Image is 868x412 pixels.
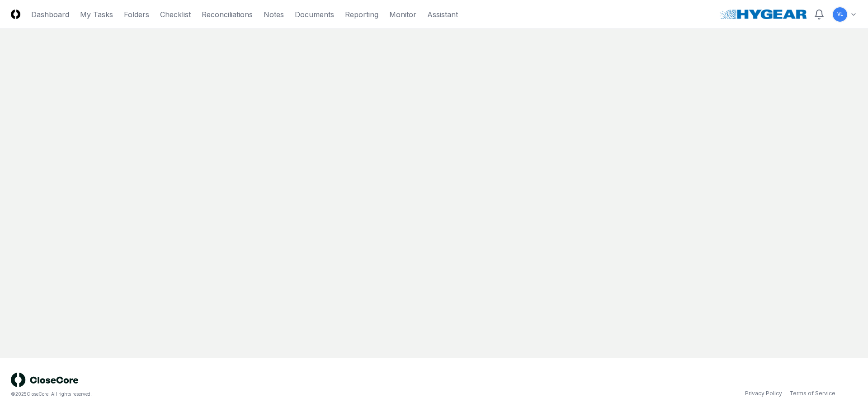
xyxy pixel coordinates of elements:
[11,391,434,398] div: © 2025 CloseCore. All rights reserved.
[837,11,843,18] span: VL
[202,9,253,20] a: Reconciliations
[31,9,69,20] a: Dashboard
[389,9,416,20] a: Monitor
[160,9,191,20] a: Checklist
[427,9,458,20] a: Assistant
[11,9,20,19] img: Logo
[80,9,113,20] a: My Tasks
[832,6,848,23] button: VL
[720,9,807,19] img: HyGear logo
[345,9,378,20] a: Reporting
[264,9,284,20] a: Notes
[789,389,835,398] a: Terms of Service
[745,389,782,398] a: Privacy Policy
[295,9,334,20] a: Documents
[11,373,79,387] img: logo
[124,9,149,20] a: Folders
